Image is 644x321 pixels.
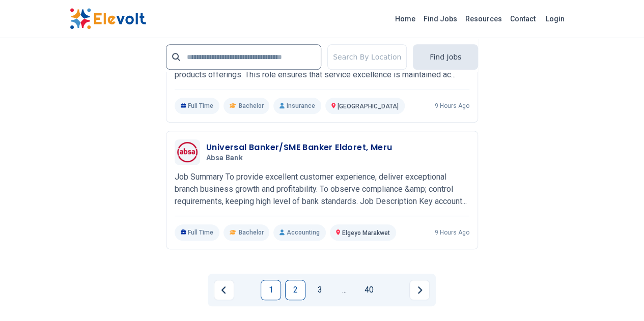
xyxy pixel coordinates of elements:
[461,11,506,27] a: Resources
[273,98,321,114] p: Insurance
[70,8,146,30] img: Elevolt
[334,280,354,300] a: Jump forward
[358,280,379,300] a: Page 40
[435,228,469,237] p: 9 hours ago
[175,139,469,241] a: Absa BankUniversal Banker/SME Banker Eldoret, MeruAbsa BankJob Summary To provide excellent custo...
[177,142,198,162] img: Absa Bank
[540,9,571,29] a: Login
[310,280,330,300] a: Page 3
[413,44,478,70] button: Find Jobs
[342,229,390,237] span: Elgeyo Marakwet
[273,224,325,241] p: Accounting
[338,103,399,110] span: [GEOGRAPHIC_DATA]
[206,141,392,154] h3: Universal Banker/SME Banker Eldoret, Meru
[261,280,281,300] a: Page 1 is your current page
[435,102,469,110] p: 9 hours ago
[238,228,263,237] span: Bachelor
[409,280,430,300] a: Next page
[419,11,461,27] a: Find Jobs
[391,11,419,27] a: Home
[175,98,220,114] p: Full Time
[214,280,430,300] ul: Pagination
[175,171,469,208] p: Job Summary To provide excellent customer experience, deliver exceptional branch business growth ...
[285,280,305,300] a: Page 2
[214,280,234,300] a: Previous page
[175,224,220,241] p: Full Time
[593,272,644,321] iframe: Chat Widget
[506,11,540,27] a: Contact
[238,102,263,110] span: Bachelor
[206,154,243,163] span: Absa Bank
